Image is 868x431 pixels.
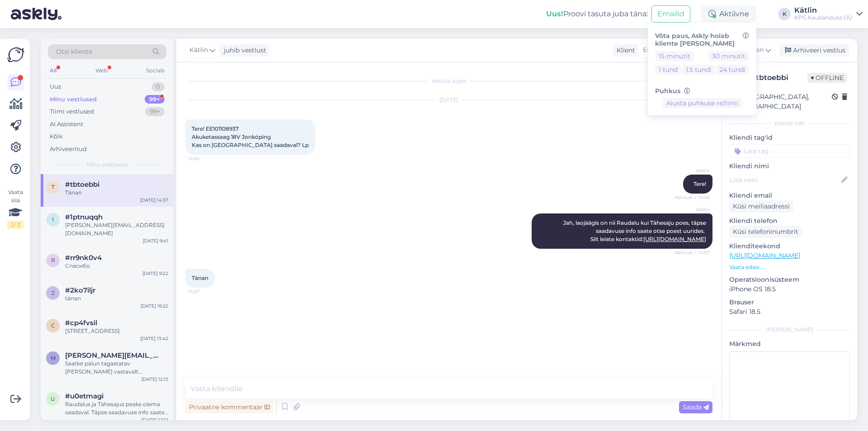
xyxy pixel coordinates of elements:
[56,47,92,57] span: Otsi kliente
[188,288,222,295] span: 14:57
[65,286,95,294] span: #2ko7iljr
[220,46,266,55] div: juhib vestlust
[693,180,706,187] span: Tere!
[50,132,63,141] div: Kõik
[729,216,850,226] p: Kliendi telefon
[643,45,670,55] span: Estonian
[701,6,756,22] div: Aktiivne
[778,8,791,20] div: K
[65,221,168,237] div: [PERSON_NAME][EMAIL_ADDRESS][DOMAIN_NAME]
[94,65,109,76] div: Web
[751,72,807,83] div: # tbtoebbi
[655,51,694,61] button: 15 minutit
[730,175,840,185] input: Lisa nimi
[807,73,847,83] span: Offline
[729,191,850,200] p: Kliendi email
[683,403,709,411] span: Saada
[729,144,850,158] input: Lisa tag
[563,219,708,242] span: Jah, laojäägis on nii Raudalu kui Tähesaju poes, täpse saadavuse info saate otse poest uurides. S...
[729,339,850,349] p: Märkmed
[145,107,165,116] div: 99+
[185,96,712,104] div: [DATE]
[794,7,863,21] a: KätlinKPG Kaubanduse OÜ
[682,65,715,75] button: 1.5 tundi
[729,326,850,334] div: [PERSON_NAME]
[188,155,222,162] span: 14:56
[144,65,166,76] div: Socials
[65,400,168,417] div: Raudalus ja Tähesajus peaks olema saadaval. Täpse saadavuse info saate otse poest uurides, kauplu...
[7,46,24,63] img: Askly Logo
[185,401,274,413] div: Privaatne kommentaar
[655,32,749,47] h6: Võta paus, Askly hoiab kliente [PERSON_NAME]
[142,376,168,383] div: [DATE] 12:13
[729,307,850,317] p: Safari 18.5
[140,335,168,342] div: [DATE] 13:42
[192,125,309,148] span: Tere! EE101108937 Akuketassaag 18V Jonköping Kas on [GEOGRAPHIC_DATA] saadaval? Lp
[50,95,97,104] div: Minu vestlused
[732,92,832,111] div: [GEOGRAPHIC_DATA], [GEOGRAPHIC_DATA]
[729,275,850,284] p: Operatsioonisüsteem
[676,206,710,213] span: Kätlin
[65,294,168,303] div: tänan
[546,9,563,18] b: Uus!
[65,392,104,400] span: #u0etmagi
[52,216,54,223] span: 1
[143,237,168,244] div: [DATE] 9:41
[794,14,853,21] div: KPG Kaubanduse OÜ
[52,289,55,296] span: 2
[729,133,850,142] p: Kliendi tag'id
[675,194,710,201] span: Nähtud ✓ 14:56
[546,9,648,19] div: Proovi tasuta juba täna:
[65,319,97,327] span: #cp4fvsil
[151,82,165,91] div: 0
[52,184,55,190] span: t
[729,200,793,213] div: Küsi meiliaadressi
[65,189,168,197] div: Tänan
[655,65,681,75] button: 1 tund
[51,395,55,402] span: u
[651,5,690,23] button: Emailid
[708,51,749,61] button: 30 minutit
[142,417,168,423] div: [DATE] 12:12
[51,257,55,264] span: r
[729,161,850,171] p: Kliendi nimi
[140,197,168,204] div: [DATE] 14:57
[65,327,168,335] div: [STREET_ADDRESS]
[655,87,749,95] h6: Puhkus
[192,275,208,281] span: Tänan
[51,355,56,361] span: m
[729,251,800,260] a: [URL][DOMAIN_NAME]
[729,226,802,238] div: Küsi telefoninumbrit
[613,46,635,55] div: Klient
[729,263,850,271] p: Vaata edasi ...
[48,65,58,76] div: All
[87,161,127,169] span: Minu vestlused
[51,322,55,329] span: c
[65,351,159,360] span: m.romashko@icloud.com
[142,270,168,277] div: [DATE] 9:22
[7,188,24,229] div: Vaata siia
[729,284,850,294] p: iPhone OS 18.5
[50,145,87,154] div: Arhiveeritud
[729,119,850,128] div: Kliendi info
[7,221,24,229] div: 2 / 3
[675,249,710,256] span: Nähtud ✓ 14:57
[779,44,849,57] div: Arhiveeri vestlus
[145,95,165,104] div: 99+
[185,77,712,85] div: Vestlus algas
[729,242,850,251] p: Klienditeekond
[716,65,749,75] button: 24 tundi
[676,167,710,174] span: Kätlin
[643,236,706,242] a: [URL][DOMAIN_NAME]
[65,213,103,221] span: #1ptnuqqh
[663,98,742,108] button: Alusta puhkuse režiimi
[729,298,850,307] p: Brauser
[65,262,168,270] div: Спасибо
[50,107,94,116] div: Tiimi vestlused
[794,7,853,14] div: Kätlin
[65,180,99,189] span: #tbtoebbi
[50,82,61,91] div: Uus
[65,254,102,262] span: #rr9nk0v4
[50,120,83,129] div: AI Assistent
[141,303,168,309] div: [DATE] 16:22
